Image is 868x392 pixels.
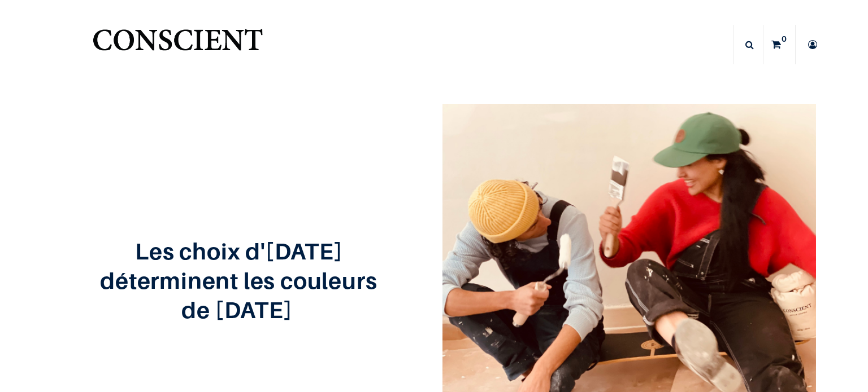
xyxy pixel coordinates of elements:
a: 0 [763,25,795,64]
h2: de [DATE] [52,297,426,322]
h2: déterminent les couleurs [52,268,426,293]
img: Conscient [90,23,265,67]
a: Logo of Conscient [90,23,265,67]
sup: 0 [779,33,789,45]
h2: Les choix d'[DATE] [52,239,426,263]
